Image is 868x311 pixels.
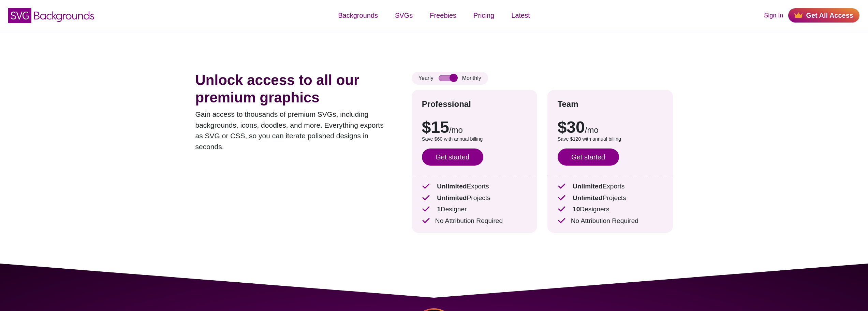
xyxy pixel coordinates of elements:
[558,193,663,203] p: Projects
[558,136,663,143] p: Save $120 with annual billing
[422,204,527,214] p: Designer
[449,125,463,135] span: /mo
[422,119,527,136] p: $15
[195,109,391,152] p: Gain access to thousands of premium SVGs, including backgrounds, icons, doodles, and more. Everyt...
[558,204,663,214] p: Designers
[195,72,391,106] h1: Unlock access to all our premium graphics
[437,183,467,190] strong: Unlimited
[412,72,488,85] div: Yearly Monthly
[573,206,580,213] strong: 10
[422,136,527,143] p: Save $60 with annual billing
[329,5,386,26] a: Backgrounds
[437,206,441,213] strong: 1
[422,182,527,192] p: Exports
[422,193,527,203] p: Projects
[558,149,619,166] a: Get started
[788,8,859,23] a: Get All Access
[422,216,527,226] p: No Attribution Required
[558,99,578,109] strong: Team
[558,119,663,136] p: $30
[558,182,663,192] p: Exports
[422,149,483,166] a: Get started
[437,194,467,201] strong: Unlimited
[585,125,599,135] span: /mo
[573,194,602,201] strong: Unlimited
[573,183,602,190] strong: Unlimited
[558,216,663,226] p: No Attribution Required
[386,5,421,26] a: SVGs
[421,5,465,26] a: Freebies
[764,11,783,20] a: Sign In
[422,99,471,109] strong: Professional
[503,5,538,26] a: Latest
[465,5,503,26] a: Pricing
